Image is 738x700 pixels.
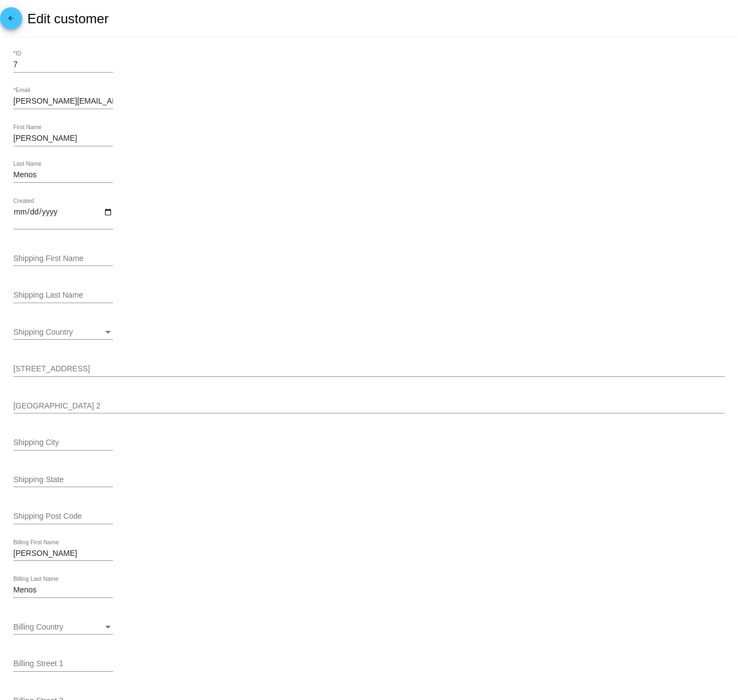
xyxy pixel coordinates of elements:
input: First Name [13,134,113,143]
span: Shipping Country [13,328,73,336]
mat-select: Billing Country [13,623,113,632]
input: Shipping City [13,438,113,447]
input: Shipping Post Code [13,512,113,521]
input: Shipping Street 2 [13,402,725,411]
h2: Edit customer [27,11,109,27]
input: Billing First Name [13,549,113,558]
span: Billing Country [13,622,63,631]
input: *Email [13,97,113,106]
input: Shipping Street 1 [13,365,725,374]
input: Shipping State [13,476,113,484]
input: Shipping Last Name [13,291,113,300]
input: Shipping First Name [13,254,113,263]
input: Billing Last Name [13,586,113,595]
input: Billing Street 1 [13,660,113,668]
input: Created [13,207,113,226]
input: Last Name [13,171,113,180]
mat-icon: arrow_back [4,14,18,28]
mat-select: Shipping Country [13,328,113,337]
